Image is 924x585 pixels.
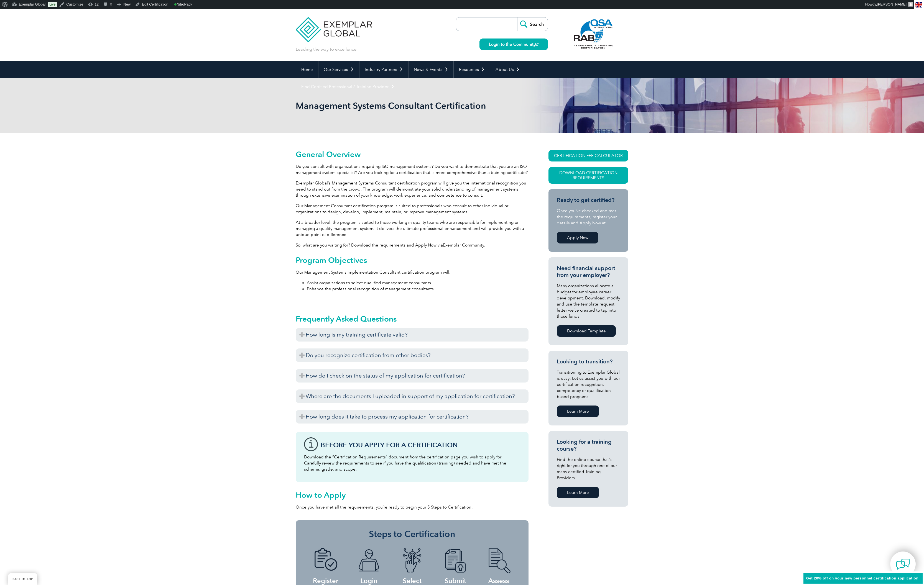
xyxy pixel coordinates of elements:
img: icon-blue-finger-button.png [397,548,427,573]
h3: Looking for a training course? [557,438,620,452]
h3: Do you recognize certification from other bodies? [296,348,529,362]
a: About Us [490,61,525,78]
h2: Frequently Asked Questions [296,314,529,323]
span: Get 20% off on your new personnel certification application! [806,576,920,580]
img: icon-blue-doc-search.png [483,548,514,573]
span: [PERSON_NAME] [877,2,907,6]
a: Industry Partners [359,61,408,78]
h4: Login [349,548,389,584]
a: Live [48,2,57,7]
p: Exemplar Global’s Management Systems Consultant certification program will give you the internati... [296,180,529,198]
img: contact-chat.png [896,557,910,571]
h4: Register [306,548,346,584]
img: en [915,2,922,7]
h2: Program Objectives [296,256,529,265]
p: Download the “Certification Requirements” document from the certification page you wish to apply ... [304,454,520,472]
a: BACK TO TOP [8,573,37,585]
a: Resources [454,61,490,78]
a: Login to the Community [479,39,548,50]
h3: Looking to transition? [557,358,620,365]
h3: Need financial support from your employer? [557,265,620,279]
h3: Steps to Certification [304,528,520,540]
h4: Assess [479,548,519,584]
p: Once you’ve checked and met the requirements, register your details and Apply Now at [557,208,620,226]
p: Many organizations allocate a budget for employee career development. Download, modify and use th... [557,283,620,319]
h1: Management Systems Consultant Certification [296,100,509,111]
h3: How do I check on the status of my application for certification? [296,369,529,383]
img: icon-blue-doc-tick.png [310,548,341,573]
img: icon-blue-laptop-male.png [354,548,384,573]
p: Do you consult with organizations regarding ISO management systems? Do you want to demonstrate th... [296,163,529,176]
p: Transitioning to Exemplar Global is easy! Let us assist you with our certification recognition, c... [557,369,620,400]
a: Exemplar Community [443,243,484,248]
p: Our Management Systems Implementation Consultant certification program will: [296,269,529,275]
p: Leading the way to excellence [296,46,356,52]
a: Download Template [557,325,616,337]
a: Our Services [318,61,359,78]
p: Our Management Consultant certification program is suited to professionals who consult to other i... [296,203,529,215]
p: Find the online course that’s right for you through one of our many certified Training Providers. [557,456,620,481]
a: Home [296,61,318,78]
img: Exemplar Global [296,9,372,42]
h2: General Overview [296,150,529,159]
h3: Where are the documents I uploaded in support of my application for certification? [296,389,529,403]
li: Enhance the professional recognition of management consultants. [307,286,529,292]
h3: Before You Apply For a Certification [321,442,520,448]
a: Learn More [557,406,599,417]
h3: How long is my training certificate valid? [296,328,529,342]
h2: How to Apply [296,491,529,499]
a: CERTIFICATION FEE CALCULATOR [548,150,628,161]
h4: Submit [435,548,475,584]
p: At a broader level, the program is suited to those working in quality teams who are responsible f... [296,219,529,238]
img: open_square.png [535,43,538,46]
a: Apply Now [557,232,598,243]
li: Assist organizations to select qualified management consultants [307,280,529,286]
h4: Select [392,548,432,584]
a: Find Certified Professional / Training Provider [296,78,400,95]
a: Learn More [557,487,599,498]
p: Once you have met all the requirements, you’re ready to begin your 5 Steps to Certification! [296,504,529,510]
img: icon-blue-doc-arrow.png [440,548,471,573]
input: Search [517,17,548,31]
a: News & Events [409,61,453,78]
h3: How long does it take to process my application for certification? [296,410,529,424]
a: Download Certification Requirements [548,167,628,184]
p: So, what are you waiting for? Download the requirements and Apply Now via . [296,242,529,248]
h3: Ready to get certified? [557,197,620,204]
